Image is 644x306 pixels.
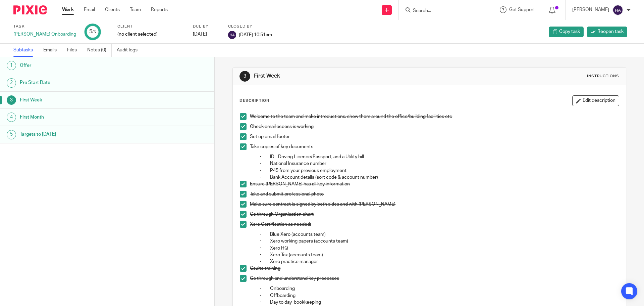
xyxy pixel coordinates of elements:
[254,73,444,80] h1: First Week
[20,129,145,139] h1: Targets to [DATE]
[250,113,619,120] p: Welcome to the team and make introductions, show them around the office/building facilities etc
[20,60,145,71] h1: Offer
[572,6,609,13] p: [PERSON_NAME]
[13,5,47,14] img: Pixie
[260,154,619,160] p: · ID - Driving Licence/Passport, and a Utility bill
[250,143,619,150] p: Take copies of key documents
[412,8,473,14] input: Search
[572,95,619,106] button: Edit description
[260,231,619,238] p: · Blue Xero (accounts team)
[239,98,269,103] p: Description
[250,211,619,218] p: Go through Organisation chart
[13,44,38,57] a: Subtasks
[228,24,272,29] label: Closed by
[509,7,535,12] span: Get Support
[260,174,619,181] p: · Bank Account details (sort code & account number)
[260,160,619,167] p: · National Insurance number
[250,181,619,187] p: Ensure [PERSON_NAME] has all key information
[105,6,120,13] a: Clients
[13,24,76,29] label: Task
[20,112,145,122] h1: First Month
[260,258,619,265] p: · Xero practice manager
[260,292,619,299] p: · Offboarding
[7,113,16,122] div: 4
[228,31,236,39] img: svg%3E
[612,5,623,15] img: svg%3E
[130,6,141,13] a: Team
[7,61,16,70] div: 1
[260,252,619,258] p: · Xero Tax (accounts team)
[92,30,96,34] small: /5
[260,299,619,306] p: · Day to day bookkeeping
[20,95,145,105] h1: First Week
[87,44,112,57] a: Notes (0)
[84,6,95,13] a: Email
[250,133,619,140] p: Set up email footer
[260,285,619,292] p: · Onboarding
[239,32,272,37] span: [DATE] 10:51am
[43,44,62,57] a: Emails
[62,6,74,13] a: Work
[587,27,627,37] a: Reopen task
[260,238,619,245] p: · Xero working papers (accounts team)
[67,44,82,57] a: Files
[193,31,220,38] div: [DATE]
[151,6,168,13] a: Reports
[250,123,619,130] p: Check email access is working
[260,245,619,252] p: · Xero HQ
[250,201,619,208] p: Make sure contract is signed by both sides and with [PERSON_NAME]
[250,191,619,198] p: Take and submit professional photo
[549,27,584,37] a: Copy task
[7,130,16,139] div: 5
[117,31,158,38] span: (no client selected)
[20,78,145,88] h1: Pre Start Date
[7,78,16,88] div: 2
[13,31,76,38] div: [PERSON_NAME] Onboarding
[7,95,16,105] div: 3
[250,265,619,272] p: Gsuite training
[587,74,619,79] div: Instructions
[117,44,143,57] a: Audit logs
[117,24,184,29] label: Client
[260,167,619,174] p: · P45 from your previous employment
[597,28,624,35] span: Reopen task
[239,71,250,82] div: 3
[250,275,619,282] p: Go through and understand key processes
[250,221,619,228] p: Xero Certification as needed:
[193,24,220,29] label: Due by
[89,28,96,36] div: 5
[559,28,580,35] span: Copy task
